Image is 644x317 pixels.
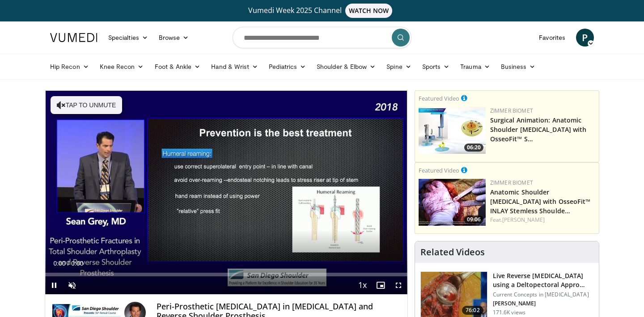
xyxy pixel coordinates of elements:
[311,58,381,76] a: Shoulder & Elbow
[45,276,63,294] button: Pause
[233,27,411,48] input: Search topics, interventions
[103,29,153,46] a: Specialties
[417,58,455,76] a: Sports
[71,260,83,267] span: 0:00
[381,58,416,76] a: Spine
[45,58,94,76] a: Hip Recon
[419,94,459,102] small: Featured Video
[51,96,122,114] button: Tap to unmute
[419,107,486,154] img: 84e7f812-2061-4fff-86f6-cdff29f66ef4.150x105_q85_crop-smart_upscale.jpg
[490,116,587,143] a: Surgical Animation: Anatomic Shoulder [MEDICAL_DATA] with OsseoFit™ S…
[263,58,311,76] a: Pediatrics
[490,107,533,114] a: Zimmer Biomet
[493,300,593,307] p: [PERSON_NAME]
[496,58,541,76] a: Business
[45,91,407,295] video-js: Video Player
[493,271,593,289] h3: Live Reverse [MEDICAL_DATA] using a Deltopectoral Appro…
[464,216,483,224] span: 09:06
[493,309,525,316] p: 171.6K views
[576,29,594,46] a: P
[63,276,81,294] button: Unmute
[149,58,206,76] a: Foot & Ankle
[354,276,372,294] button: Playback Rate
[419,166,459,174] small: Featured Video
[419,179,486,226] a: 09:06
[419,179,486,226] img: 59d0d6d9-feca-4357-b9cd-4bad2cd35cb6.150x105_q85_crop-smart_upscale.jpg
[493,291,593,298] p: Current Concepts in [MEDICAL_DATA]
[455,58,496,76] a: Trauma
[206,58,263,76] a: Hand & Wrist
[490,216,595,224] div: Feat.
[51,4,593,18] a: Vumedi Week 2025 ChannelWATCH NOW
[345,4,393,18] span: WATCH NOW
[464,144,483,152] span: 06:20
[50,33,97,42] img: VuMedi Logo
[420,247,485,258] h4: Related Videos
[94,58,149,76] a: Knee Recon
[490,188,591,215] a: Anatomic Shoulder [MEDICAL_DATA] with OsseoFit™ INLAY Stemless Shoulde…
[53,260,65,267] span: 0:00
[390,276,407,294] button: Fullscreen
[68,260,69,267] span: /
[419,107,486,154] a: 06:20
[462,306,483,315] span: 76:02
[534,29,571,46] a: Favorites
[153,29,195,46] a: Browse
[502,216,545,224] a: [PERSON_NAME]
[490,179,533,186] a: Zimmer Biomet
[45,273,407,276] div: Progress Bar
[372,276,390,294] button: Enable picture-in-picture mode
